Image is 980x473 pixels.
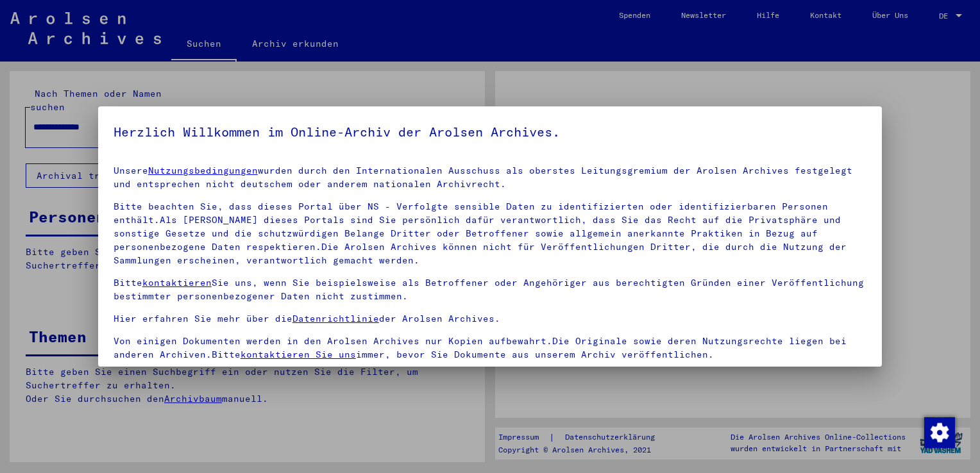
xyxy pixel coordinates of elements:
[114,335,866,361] p: Von einigen Dokumenten werden in den Arolsen Archives nur Kopien aufbewahrt.Die Originale sowie d...
[114,276,866,303] p: Bitte Sie uns, wenn Sie beispielsweise als Betroffener oder Angehöriger aus berechtigten Gründen ...
[924,417,954,447] div: Zustimmung ändern
[114,122,866,142] h5: Herzlich Willkommen im Online-Archiv der Arolsen Archives.
[924,417,955,448] img: Zustimmung ändern
[114,312,866,326] p: Hier erfahren Sie mehr über die der Arolsen Archives.
[148,165,258,176] a: Nutzungsbedingungen
[292,313,379,324] a: Datenrichtlinie
[114,164,866,191] p: Unsere wurden durch den Internationalen Ausschuss als oberstes Leitungsgremium der Arolsen Archiv...
[142,277,212,288] a: kontaktieren
[114,200,866,267] p: Bitte beachten Sie, dass dieses Portal über NS - Verfolgte sensible Daten zu identifizierten oder...
[241,349,356,360] a: kontaktieren Sie uns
